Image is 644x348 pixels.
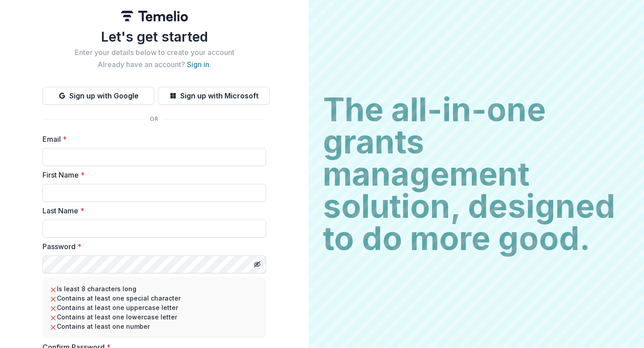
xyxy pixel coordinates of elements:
[42,29,266,45] h1: Let's get started
[187,60,209,69] a: Sign in
[42,170,261,180] label: First Name
[50,293,259,303] li: Contains at least one special character
[42,87,154,105] button: Sign up with Google
[50,312,259,322] li: Contains at least one lowercase letter
[42,241,261,252] label: Password
[50,284,259,293] li: Is least 8 characters long
[50,322,259,331] li: Contains at least one number
[42,48,266,57] h2: Enter your details below to create your account
[121,11,188,21] img: Temelio
[158,87,270,105] button: Sign up with Microsoft
[250,257,264,272] button: Toggle password visibility
[42,60,266,69] h2: Already have an account? .
[50,303,259,312] li: Contains at least one uppercase letter
[42,205,261,216] label: Last Name
[42,134,261,144] label: Email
